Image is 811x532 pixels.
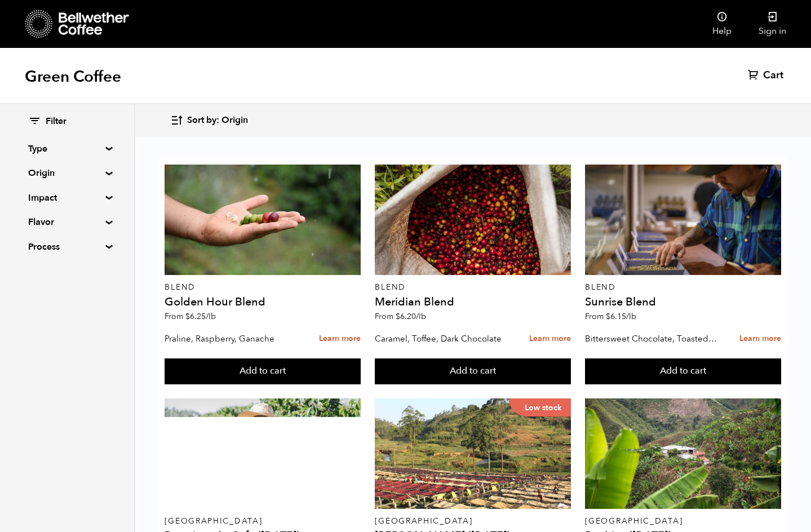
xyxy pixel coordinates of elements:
[165,283,361,291] p: Blend
[28,240,106,254] summary: Process
[606,311,636,322] bdi: 6.15
[396,311,426,322] bdi: 6.20
[185,311,190,322] span: $
[585,330,719,347] p: Bittersweet Chocolate, Toasted Marshmallow, Candied Orange, Praline
[375,311,426,322] span: From
[626,311,636,322] span: /lb
[28,191,106,205] summary: Impact
[396,311,400,322] span: $
[46,116,67,128] span: Filter
[416,311,426,322] span: /lb
[375,330,508,347] p: Caramel, Toffee, Dark Chocolate
[585,283,781,291] p: Blend
[606,311,610,322] span: $
[165,311,216,322] span: From
[585,517,781,525] p: [GEOGRAPHIC_DATA]
[585,311,636,322] span: From
[170,107,248,134] button: Sort by: Origin
[585,358,781,384] button: Add to cart
[28,166,106,180] summary: Origin
[165,296,361,308] h4: Golden Hour Blend
[187,114,248,127] span: Sort by: Origin
[375,296,571,308] h4: Meridian Blend
[529,327,571,351] a: Learn more
[25,66,121,87] h1: Green Coffee
[739,327,781,351] a: Learn more
[748,69,786,82] a: Cart
[375,358,571,384] button: Add to cart
[165,517,361,525] p: [GEOGRAPHIC_DATA]
[509,398,571,416] p: Low stock
[585,296,781,308] h4: Sunrise Blend
[28,215,106,229] summary: Flavor
[185,311,216,322] bdi: 6.25
[28,142,106,156] summary: Type
[375,517,571,525] p: [GEOGRAPHIC_DATA]
[375,283,571,291] p: Blend
[763,69,783,82] span: Cart
[319,327,361,351] a: Learn more
[206,311,216,322] span: /lb
[165,358,361,384] button: Add to cart
[375,398,571,509] a: Low stock
[165,330,298,347] p: Praline, Raspberry, Ganache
